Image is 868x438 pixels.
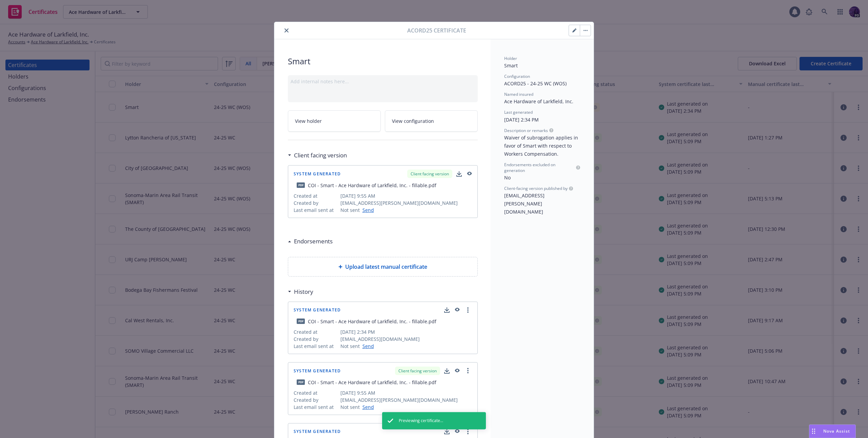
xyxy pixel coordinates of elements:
h3: History [294,287,313,296]
span: Created at [294,389,338,396]
span: System Generated [294,430,341,434]
span: Previewing certificate... [399,418,443,424]
span: pdf [297,319,305,324]
h3: Endorsements [294,237,333,246]
span: Named insured [504,91,533,97]
div: Client facing version [288,151,347,160]
div: COI - Smart - Ace Hardware of Larkfield, Inc. - fillable.pdf [308,182,436,189]
div: Endorsements [288,237,333,246]
div: History [288,287,313,296]
a: View configuration [385,110,478,132]
span: Created by [294,199,338,206]
span: Waiver of subrogation applies in favor of Smart with respect to Workers Compensation. [504,134,579,157]
a: Send [360,343,374,350]
span: System Generated [294,369,341,373]
span: pdf [297,379,305,385]
span: ACORD25 - 24-25 WC (WOS) [504,80,567,87]
div: Client facing version [407,170,452,178]
span: Not sent [340,343,360,350]
span: View holder [295,117,322,125]
div: Drag to move [809,425,818,438]
span: Acord25 Certificate [407,26,466,35]
span: [DATE] 2:34 PM [340,328,472,335]
a: Send [360,403,374,411]
span: Ace Hardware of Larkfield, Inc. [504,98,573,105]
span: Nova Assist [823,428,850,434]
span: Smart [504,62,518,69]
div: COI - Smart - Ace Hardware of Larkfield, Inc. - fillable.pdf [308,318,436,325]
span: Endorsements excluded on generation [504,162,575,173]
span: Created by [294,396,338,403]
a: more [464,367,472,375]
span: Created by [294,335,338,343]
span: [EMAIL_ADDRESS][DOMAIN_NAME] [340,335,472,343]
span: Holder [504,56,517,61]
span: Add internal notes here... [291,78,349,85]
span: [EMAIL_ADDRESS][PERSON_NAME][DOMAIN_NAME] [340,199,472,206]
span: [DATE] 2:34 PM [504,116,539,123]
h3: Client facing version [294,151,347,160]
span: Not sent [340,206,360,214]
a: View holder [288,110,381,132]
span: [DATE] 9:55 AM [340,192,472,199]
div: Upload latest manual certificate [288,257,478,277]
span: Last email sent at [294,403,338,411]
span: Client-facing version published by [504,185,568,191]
span: Last email sent at [294,206,338,214]
span: Smart [288,56,478,67]
span: System Generated [294,308,341,312]
span: Upload latest manual certificate [345,263,427,271]
span: Configuration [504,73,530,79]
span: Created at [294,192,338,199]
span: Created at [294,328,338,335]
span: No [504,174,511,181]
span: [DATE] 9:55 AM [340,389,472,396]
span: Not sent [340,403,360,411]
button: Nova Assist [809,424,856,438]
span: [EMAIL_ADDRESS][PERSON_NAME][DOMAIN_NAME] [504,192,545,215]
a: more [464,306,472,314]
span: Description or remarks [504,128,548,133]
span: Last email sent at [294,343,338,350]
span: System Generated [294,172,341,176]
a: Send [360,206,374,214]
button: close [282,26,291,35]
span: View configuration [392,117,434,125]
span: [EMAIL_ADDRESS][PERSON_NAME][DOMAIN_NAME] [340,396,472,403]
div: COI - Smart - Ace Hardware of Larkfield, Inc. - fillable.pdf [308,379,436,386]
span: Last generated [504,109,533,115]
span: pdf [297,182,305,188]
div: Client facing version [395,367,440,375]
